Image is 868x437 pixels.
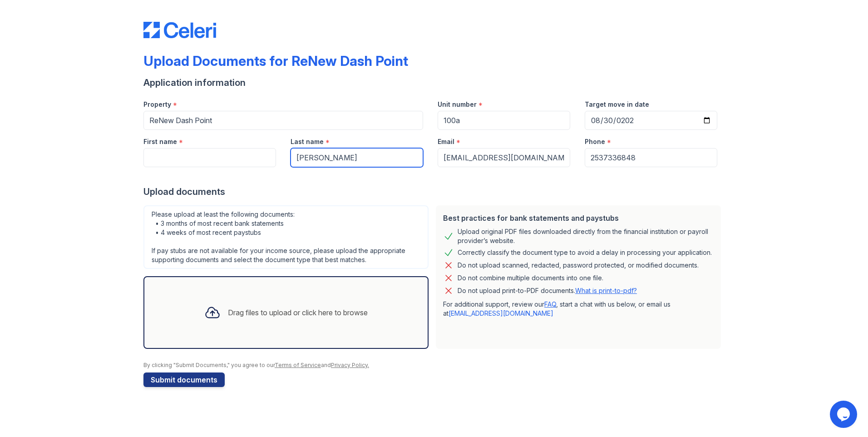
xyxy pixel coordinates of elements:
[458,260,699,271] div: Do not upload scanned, redacted, password protected, or modified documents.
[331,362,369,368] a: Privacy Policy.
[544,300,556,308] a: FAQ
[830,401,859,428] iframe: chat widget
[443,300,714,318] p: For additional support, review our , start a chat with us below, or email us at
[228,307,368,318] div: Drag files to upload or click here to browse
[449,309,553,317] a: [EMAIL_ADDRESS][DOMAIN_NAME]
[143,362,725,369] div: By clicking "Submit Documents," you agree to our and
[458,247,712,258] div: Correctly classify the document type to avoid a delay in processing your application.
[443,213,714,223] div: Best practices for bank statements and paystubs
[143,53,408,69] div: Upload Documents for ReNew Dash Point
[275,362,321,368] a: Terms of Service
[458,286,637,295] p: Do not upload print-to-PDF documents.
[438,137,454,146] label: Email
[575,287,637,294] a: What is print-to-pdf?
[143,372,225,387] button: Submit documents
[458,227,714,245] div: Upload original PDF files downloaded directly from the financial institution or payroll provider’...
[458,273,603,283] div: Do not combine multiple documents into one file.
[143,22,216,38] img: CE_Logo_Blue-a8612792a0a2168367f1c8372b55b34899dd931a85d93a1a3d3e32e68fde9ad4.png
[143,76,725,89] div: Application information
[585,100,649,109] label: Target move in date
[143,205,429,269] div: Please upload at least the following documents: • 3 months of most recent bank statements • 4 wee...
[438,100,477,109] label: Unit number
[291,137,324,146] label: Last name
[585,137,605,146] label: Phone
[143,100,171,109] label: Property
[143,137,177,146] label: First name
[143,185,725,198] div: Upload documents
